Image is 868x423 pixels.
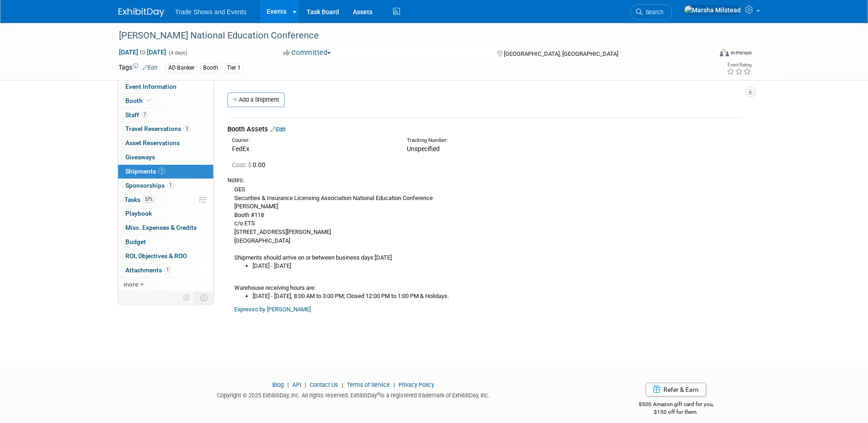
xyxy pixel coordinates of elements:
[164,266,171,273] span: 1
[200,63,221,73] div: Booth
[310,381,338,388] a: Contact Us
[125,83,177,90] span: Event Information
[175,8,247,16] span: Trade Shows and Events
[147,98,151,103] i: Booth reservation complete
[118,207,213,221] a: Playbook
[118,108,213,122] a: Staff7
[602,408,750,416] div: $150 off for them.
[227,125,743,134] div: Booth Assets
[118,179,213,193] a: Sponsorships1
[125,266,171,274] span: Attachments
[285,381,291,388] span: |
[272,381,284,388] a: Blog
[302,381,308,388] span: |
[118,94,213,108] a: Booth
[642,9,663,16] span: Search
[125,97,153,104] span: Booth
[124,196,155,203] span: Tasks
[232,144,393,153] div: FedEx
[232,137,393,144] div: Courier:
[118,136,213,150] a: Asset Reservations
[168,50,187,56] span: (4 days)
[125,224,197,231] span: Misc. Expenses & Credits
[119,48,167,56] span: [DATE] [DATE]
[125,210,152,217] span: Playbook
[125,125,190,132] span: Travel Reservations
[727,63,751,67] div: Event Rating
[377,391,380,396] sup: ®
[602,395,750,416] div: $500 Amazon gift card for you,
[125,153,155,161] span: Giveaways
[232,161,269,168] span: 0.00
[630,4,672,20] a: Search
[167,182,174,189] span: 1
[658,48,752,61] div: Event Format
[158,168,165,174] span: 1
[119,389,589,400] div: Copyright © 2025 ExhibitDay, Inc. All rights reserved. ExhibitDay is a registered trademark of Ex...
[166,63,197,73] div: AD Banker
[125,238,146,245] span: Budget
[125,139,180,146] span: Asset Reservations
[118,193,213,207] a: Tasks57%
[646,383,706,396] a: Refer & Earn
[183,125,190,132] span: 3
[194,292,213,304] td: Toggle Event Tabs
[730,49,752,56] div: In-Person
[270,126,286,133] a: Edit
[227,92,285,107] a: Add a Shipment
[124,281,138,288] span: more
[118,249,213,263] a: ROI, Objectives & ROO
[391,381,397,388] span: |
[407,137,612,144] div: Tracking Number:
[253,292,743,301] li: [DATE] - [DATE], 8:00 AM to 3:00 PM; Closed 12:00 PM to 1:00 PM & Holidays.
[232,161,253,168] span: Cost: $
[118,80,213,94] a: Event Information
[141,111,148,118] span: 7
[143,196,155,203] span: 57%
[125,182,174,189] span: Sponsorships
[118,151,213,164] a: Giveaways
[118,122,213,136] a: Travel Reservations3
[720,49,729,56] img: Format-Inperson.png
[224,63,243,73] div: Tier 1
[125,252,187,260] span: ROI, Objectives & ROO
[684,5,741,15] img: Marsha Milstead
[118,221,213,235] a: Misc. Expenses & Credits
[179,292,195,304] td: Personalize Event Tab Strip
[116,27,698,44] div: [PERSON_NAME] National Education Conference
[119,8,164,17] img: ExhibitDay
[399,381,434,388] a: Privacy Policy
[118,165,213,179] a: Shipments1
[118,235,213,249] a: Budget
[253,262,743,271] li: [DATE] - [DATE]
[118,278,213,292] a: more
[407,145,440,152] span: Unspecified
[280,48,334,58] button: Committed
[292,381,301,388] a: API
[142,65,157,71] a: Edit
[347,381,390,388] a: Terms of Service
[138,49,147,56] span: to
[125,168,165,175] span: Shipments
[504,50,618,57] span: [GEOGRAPHIC_DATA], [GEOGRAPHIC_DATA]
[119,63,157,73] td: Tags
[227,176,743,184] div: Notes:
[118,264,213,277] a: Attachments1
[125,111,148,119] span: Staff
[234,306,311,313] a: Expresso by [PERSON_NAME]
[340,381,345,388] span: |
[227,184,743,314] div: GES Securities & Insurance Licensing Association National Education Conference [PERSON_NAME] Boot...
